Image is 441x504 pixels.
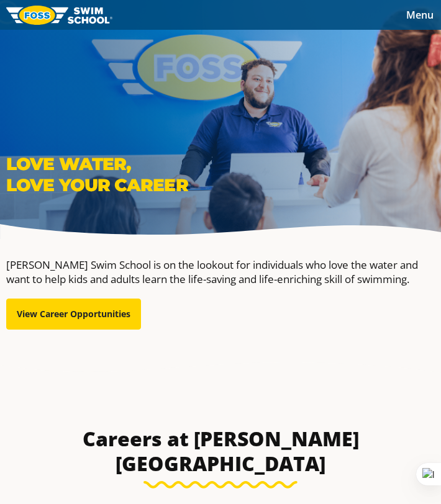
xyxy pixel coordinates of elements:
[6,258,418,286] span: [PERSON_NAME] Swim School is on the lookout for individuals who love the water and want to help k...
[6,153,435,196] p: Love Water, Love Your Career
[6,6,112,25] img: FOSS Swim School Logo
[399,6,441,24] button: Toggle navigation
[6,299,141,330] a: View Career Opportunities
[6,426,435,476] h3: Careers at [PERSON_NAME][GEOGRAPHIC_DATA]
[406,8,434,22] span: Menu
